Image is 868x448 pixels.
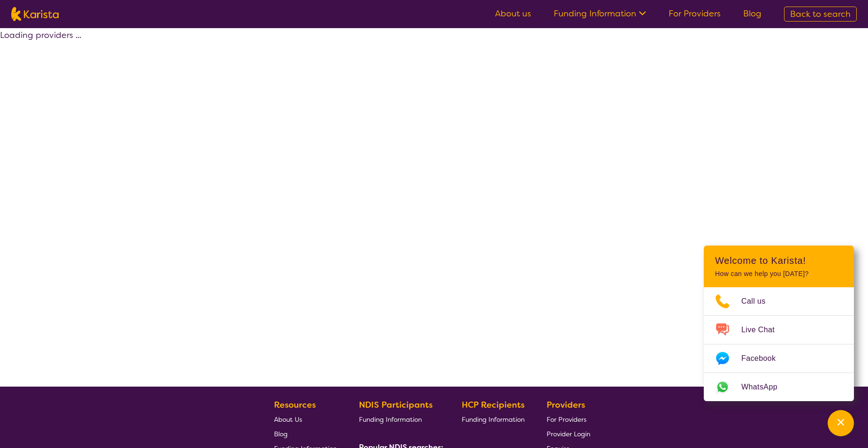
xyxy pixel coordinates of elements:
[547,415,586,424] span: For Providers
[741,351,787,366] span: Facebook
[741,323,786,337] span: Live Chat
[547,399,585,411] b: Providers
[274,415,302,424] span: About Us
[704,246,854,401] div: Channel Menu
[462,399,525,411] b: HCP Recipients
[274,399,316,411] b: Resources
[828,410,854,436] button: Channel Menu
[554,8,646,19] a: Funding Information
[715,270,843,278] p: How can we help you [DATE]?
[495,8,531,19] a: About us
[743,8,761,19] a: Blog
[547,426,590,441] a: Provider Login
[704,373,854,401] a: Web link opens in a new tab.
[359,399,433,411] b: NDIS Participants
[715,255,843,266] h2: Welcome to Karista!
[741,380,789,394] span: WhatsApp
[784,7,857,22] a: Back to search
[741,294,777,308] span: Call us
[669,8,721,19] a: For Providers
[274,426,337,441] a: Blog
[462,415,525,424] span: Funding Information
[547,430,590,438] span: Provider Login
[274,412,337,426] a: About Us
[274,430,288,438] span: Blog
[11,7,59,21] img: Karista logo
[547,412,590,426] a: For Providers
[359,412,440,426] a: Funding Information
[790,8,851,20] span: Back to search
[462,412,525,426] a: Funding Information
[704,287,854,401] ul: Choose channel
[359,415,422,424] span: Funding Information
